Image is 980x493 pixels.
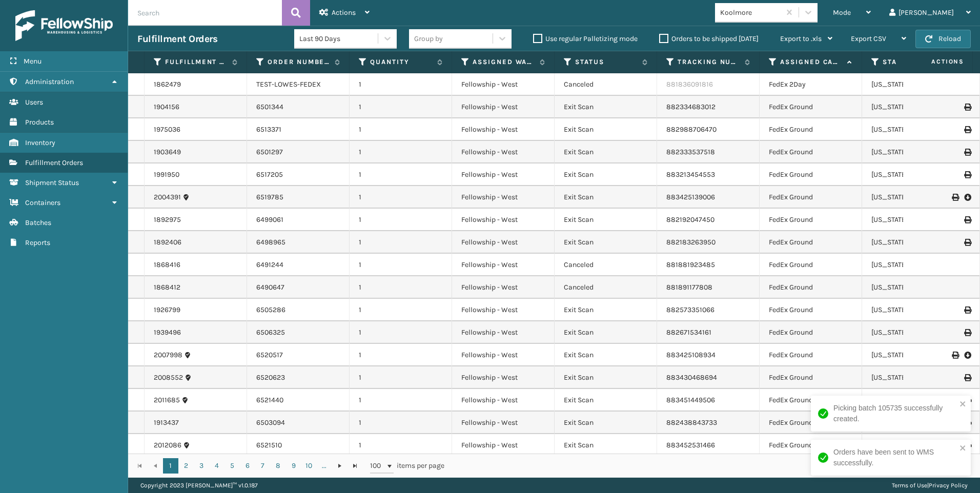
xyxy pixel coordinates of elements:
[240,458,255,474] a: 6
[154,282,180,293] a: 1868412
[154,147,181,157] a: 1903649
[452,186,555,209] td: Fellowship - West
[666,305,714,314] a: 882573351066
[350,231,452,254] td: 1
[452,389,555,412] td: Fellowship - West
[964,171,970,178] i: Print Label
[247,344,350,366] td: 6520517
[154,327,181,338] a: 1939496
[760,118,862,141] td: FedEx Ground
[952,352,958,359] i: Print BOL
[964,216,970,223] i: Print Label
[862,344,965,366] td: [US_STATE]
[555,366,657,389] td: Exit Scan
[25,218,51,227] span: Batches
[959,400,967,409] button: close
[533,34,638,43] label: Use regular Palletizing mode
[452,412,555,434] td: Fellowship - West
[154,170,179,180] a: 1991950
[555,254,657,276] td: Canceled
[25,138,55,147] span: Inventory
[247,186,350,209] td: 6519785
[862,96,965,118] td: [US_STATE]
[247,276,350,299] td: 6490647
[247,209,350,231] td: 6499061
[154,260,180,270] a: 1868416
[555,434,657,457] td: Exit Scan
[452,96,555,118] td: Fellowship - West
[555,276,657,299] td: Canceled
[370,458,445,474] span: items per page
[760,186,862,209] td: FedEx Ground
[194,458,209,474] a: 3
[247,389,350,412] td: 6521440
[268,57,330,67] label: Order Number
[350,321,452,344] td: 1
[25,238,50,247] span: Reports
[760,231,862,254] td: FedEx Ground
[350,163,452,186] td: 1
[760,276,862,299] td: FedEx Ground
[862,141,965,163] td: [US_STATE]
[760,209,862,231] td: FedEx Ground
[15,10,113,41] img: logo
[833,8,851,17] span: Mode
[247,141,350,163] td: 6501297
[964,104,970,111] i: Print Label
[964,149,970,156] i: Print Label
[163,458,178,474] a: 1
[209,458,224,474] a: 4
[862,299,965,321] td: [US_STATE]
[154,418,179,428] a: 1913437
[964,374,970,381] i: Print Label
[336,462,344,470] span: Go to the next page
[760,344,862,366] td: FedEx Ground
[555,344,657,366] td: Exit Scan
[666,396,715,404] a: 883451449506
[137,33,217,45] h3: Fulfillment Orders
[286,458,301,474] a: 9
[154,192,181,202] a: 2004391
[555,163,657,186] td: Exit Scan
[851,34,886,43] span: Export CSV
[760,389,862,412] td: FedEx Ground
[959,444,967,454] button: close
[555,209,657,231] td: Exit Scan
[271,458,286,474] a: 8
[555,141,657,163] td: Exit Scan
[720,7,781,18] div: Koolmore
[760,254,862,276] td: FedEx Ground
[247,254,350,276] td: 6491244
[952,194,958,201] i: Print BOL
[666,102,716,111] a: 882334683012
[247,366,350,389] td: 6520623
[452,141,555,163] td: Fellowship - West
[247,118,350,141] td: 6513371
[666,418,717,427] a: 882438843733
[659,34,759,43] label: Orders to be shipped [DATE]
[760,412,862,434] td: FedEx Ground
[332,8,356,17] span: Actions
[862,276,965,299] td: [US_STATE]
[452,299,555,321] td: Fellowship - West
[862,73,965,96] td: [US_STATE]
[862,118,965,141] td: [US_STATE]
[165,57,227,67] label: Fulfillment Order Id
[452,73,555,96] td: Fellowship - West
[350,186,452,209] td: 1
[760,73,862,96] td: FedEx 2Day
[678,57,740,67] label: Tracking Number
[247,321,350,344] td: 6506325
[555,73,657,96] td: Canceled
[862,186,965,209] td: [US_STATE]
[154,373,183,383] a: 2008552
[964,350,970,360] i: Pull BOL
[299,33,379,44] div: Last 90 Days
[964,239,970,246] i: Print Label
[350,141,452,163] td: 1
[760,141,862,163] td: FedEx Ground
[414,33,443,44] div: Group by
[862,254,965,276] td: [US_STATE]
[154,440,181,450] a: 2012086
[301,458,317,474] a: 10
